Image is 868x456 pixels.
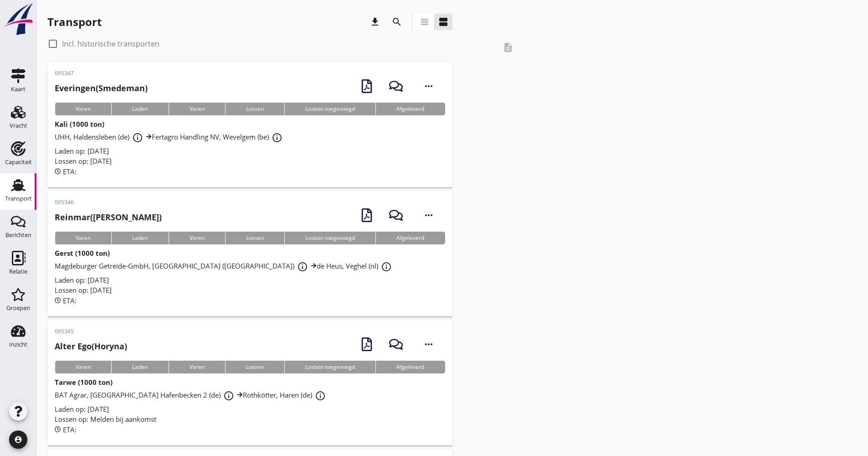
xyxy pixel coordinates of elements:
span: ETA: [63,167,77,176]
strong: Everingen [55,83,96,93]
div: Lossen [225,232,284,244]
div: Afgeleverd [375,232,445,244]
i: view_headline [419,16,430,27]
span: Laden op: [DATE] [55,404,109,414]
i: info_outline [223,390,234,401]
div: Capaciteit [5,159,32,165]
h2: (Horyna) [55,340,127,352]
div: Lossen [225,103,284,115]
div: Lossen [225,361,284,373]
span: BAT Agrar, [GEOGRAPHIC_DATA] Hafenbecken 2 (de) Rothkötter, Haren (de) [55,390,329,399]
span: Lossen op: Melden bij aankomst [55,415,156,424]
div: Transport [5,196,32,202]
span: Laden op: [DATE] [55,275,109,285]
i: more_horiz [416,202,442,228]
p: 095345 [55,327,127,336]
i: info_outline [315,390,326,401]
div: Berichten [5,232,31,238]
h2: ([PERSON_NAME]) [55,211,162,223]
div: Varen [169,232,225,244]
div: Relatie [9,269,27,275]
div: Inzicht [9,342,27,347]
img: logo-small.a267ee39.svg [2,2,35,36]
h2: (Smedeman) [55,82,148,94]
i: info_outline [132,132,143,143]
i: info_outline [381,261,392,272]
strong: Kali (1000 ton) [55,119,104,129]
span: ETA: [63,296,77,305]
div: Varen [169,361,225,373]
strong: Gerst (1000 ton) [55,249,110,258]
span: Lossen op: [DATE] [55,156,112,166]
span: Magdeburger Getreide-GmbH, [GEOGRAPHIC_DATA] ([GEOGRAPHIC_DATA]) de Heus, Veghel (nl) [55,261,395,270]
a: 095345Alter Ego(Horyna)VarenLadenVarenLossenLosbon toegevoegdAfgeleverdTarwe (1000 ton)BAT Agrar,... [47,320,452,446]
i: more_horiz [416,73,442,99]
div: Laden [111,103,168,115]
div: Losbon toegevoegd [284,361,375,373]
strong: Reinmar [55,212,90,223]
div: Vracht [10,123,27,129]
i: info_outline [272,132,282,143]
div: Varen [169,103,225,115]
div: Varen [55,103,111,115]
i: view_agenda [438,16,449,27]
a: 095346Reinmar([PERSON_NAME])VarenLadenVarenLossenLosbon toegevoegdAfgeleverdGerst (1000 ton)Magde... [47,191,452,316]
span: Laden op: [DATE] [55,146,109,155]
div: Varen [55,232,111,244]
strong: Tarwe (1000 ton) [55,378,113,387]
span: Lossen op: [DATE] [55,285,112,295]
div: Losbon toegevoegd [284,103,375,115]
strong: Alter Ego [55,341,92,352]
span: ETA: [63,425,77,434]
label: Incl. historische transporten [62,39,159,48]
i: download [370,16,380,27]
p: 095346 [55,198,162,207]
i: info_outline [297,261,308,272]
a: 095347Everingen(Smedeman)VarenLadenVarenLossenLosbon toegevoegdAfgeleverdKali (1000 ton)UHH, Hald... [47,62,452,187]
div: Laden [111,232,168,244]
div: Laden [111,361,168,373]
i: more_horiz [416,332,442,357]
div: Groepen [6,305,30,311]
div: Losbon toegevoegd [284,232,375,244]
p: 095347 [55,69,148,78]
span: UHH, Haldensleben (de) Fertagro Handling NV, Wevelgem (be) [55,132,285,141]
div: Kaart [11,86,26,92]
div: Afgeleverd [375,103,445,115]
i: search [391,16,402,27]
i: account_circle [9,430,27,449]
div: Varen [55,361,111,373]
div: Afgeleverd [375,361,445,373]
div: Transport [47,15,102,29]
